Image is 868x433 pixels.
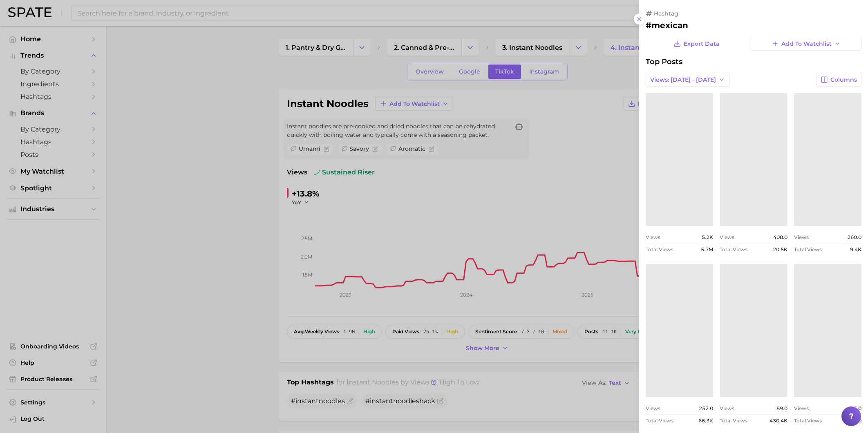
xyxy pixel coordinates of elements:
span: 9.4k [850,246,861,252]
span: 408.0 [773,234,787,240]
span: 20.5k [773,246,787,252]
span: 252.0 [699,405,713,411]
span: 89.0 [776,405,787,411]
span: Total Views [794,246,822,252]
span: 5.0 [854,405,861,411]
button: Export Data [671,37,721,51]
button: Views: [DATE] - [DATE] [646,73,729,87]
span: 260.0 [847,234,861,240]
span: 5.7m [701,246,713,252]
span: Views [720,405,734,411]
span: Total Views [646,246,673,252]
h2: #mexican [646,20,861,30]
span: Views [646,234,660,240]
span: Views [720,234,734,240]
span: Total Views [646,417,673,424]
span: Total Views [720,246,747,252]
span: Views [794,405,809,411]
span: Add to Watchlist [781,40,832,47]
span: Export Data [684,40,720,47]
span: Views [794,234,809,240]
span: Views [646,405,660,411]
span: 5.2k [702,234,713,240]
span: Columns [830,76,857,83]
button: Columns [816,73,861,87]
span: Views: [DATE] - [DATE] [650,76,716,83]
span: Top Posts [646,57,682,66]
span: Total Views [720,417,747,424]
span: 430.4k [770,417,787,424]
span: hashtag [654,10,678,17]
span: Total Views [794,417,822,424]
span: 66.3k [698,417,713,424]
button: Add to Watchlist [751,37,861,51]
